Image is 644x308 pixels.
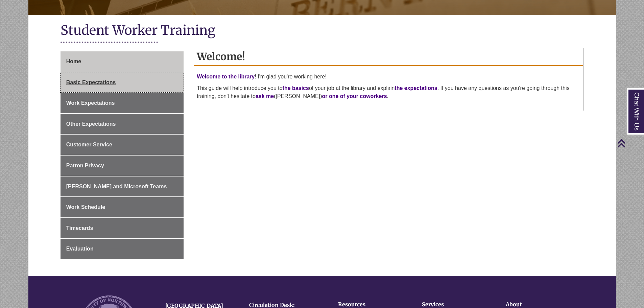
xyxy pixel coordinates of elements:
[617,139,642,148] a: Back to Top
[61,239,184,259] a: Evaluation
[197,84,580,100] p: This guide will help introduce you to of your job at the library and explain . If you have any qu...
[197,73,580,81] p: ! I'm glad you're working here!
[395,85,437,91] strong: the expectations
[338,302,401,308] h4: Resources
[66,204,105,210] span: Work Schedule
[194,48,583,66] h2: Welcome!
[66,142,112,147] span: Customer Service
[66,121,116,127] span: Other Expectations
[422,302,485,308] h4: Services
[66,246,94,252] span: Evaluation
[61,197,184,217] a: Work Schedule
[61,218,184,238] a: Timecards
[66,225,93,231] span: Timecards
[66,79,116,85] span: Basic Expectations
[66,100,115,106] span: Work Expectations
[283,85,309,91] strong: the basics
[197,74,255,79] strong: Welcome to the library
[61,135,184,155] a: Customer Service
[66,163,104,168] span: Patron Privacy
[506,302,569,308] h4: About
[61,93,184,113] a: Work Expectations
[61,51,184,259] div: Guide Page Menu
[66,184,167,189] span: [PERSON_NAME] and Microsoft Teams
[61,51,184,72] a: Home
[61,176,184,197] a: [PERSON_NAME] and Microsoft Teams
[61,156,184,176] a: Patron Privacy
[61,72,184,93] a: Basic Expectations
[322,93,387,99] strong: or one of your coworkers
[256,93,274,99] strong: ask me
[61,22,584,40] h1: Student Worker Training
[66,58,81,64] span: Home
[61,114,184,134] a: Other Expectations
